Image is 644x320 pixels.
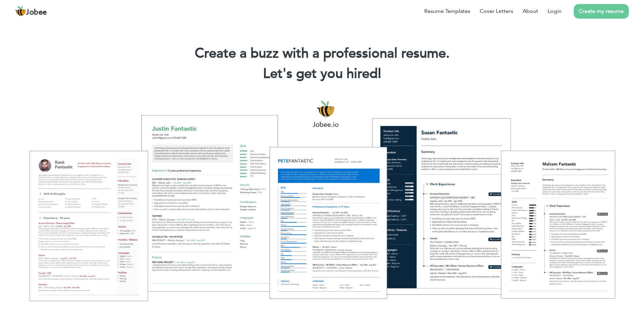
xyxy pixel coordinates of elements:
h2: Let's [10,65,634,83]
a: Resume Templates [424,7,470,15]
span: | [378,64,381,83]
a: Create my resume [574,4,629,19]
img: jobee.io [15,6,26,17]
a: Jobee [15,6,47,17]
span: Jobee [26,9,47,16]
a: Login [548,7,562,15]
a: Cover Letters [480,7,513,15]
h1: Create a buzz with a professional resume. [10,45,634,62]
span: get you hired! [296,64,381,83]
a: About [523,7,538,15]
